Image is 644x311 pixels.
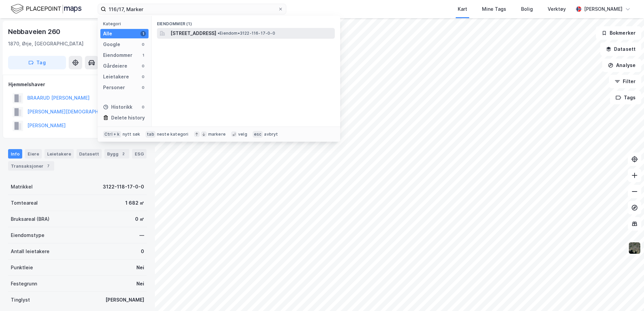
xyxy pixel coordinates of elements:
div: [PERSON_NAME] [584,5,622,13]
div: 3122-118-17-0-0 [103,183,144,191]
button: Bokmerker [596,26,641,40]
div: tab [146,131,156,138]
div: Eiendommer (1) [152,16,340,28]
div: Info [8,149,22,159]
img: 9k= [628,242,641,254]
div: 0 [140,63,146,69]
img: logo.f888ab2527a4732fd821a326f86c7f29.svg [11,3,82,15]
input: Søk på adresse, matrikkel, gårdeiere, leietakere eller personer [106,4,278,14]
div: 1 [140,31,146,36]
iframe: Chat Widget [610,279,644,311]
div: markere [208,132,226,137]
div: 2 [120,150,127,157]
div: Transaksjoner [8,161,54,171]
div: Kart [458,5,467,13]
div: Tinglyst [11,296,30,304]
button: Filter [609,75,641,88]
div: 0 [140,104,146,110]
div: Leietakere [44,149,74,159]
div: Bolig [521,5,533,13]
div: velg [238,132,247,137]
div: — [139,231,144,239]
div: Eiendommer [103,51,132,59]
div: Mine Tags [482,5,506,13]
div: 1 [140,53,146,58]
div: ESG [132,149,147,159]
div: Kategori [103,21,149,26]
div: Verktøy [548,5,566,13]
div: Google [103,40,120,48]
div: 1870, Ørje, [GEOGRAPHIC_DATA] [8,40,84,48]
div: Nei [136,264,144,272]
div: 0 ㎡ [135,215,144,223]
div: Eiendomstype [11,231,44,239]
div: nytt søk [123,132,140,137]
div: esc [253,131,263,138]
div: Tomteareal [11,199,38,207]
div: Kontrollprogram for chat [610,279,644,311]
button: Datasett [600,42,641,56]
div: Nei [136,280,144,288]
div: Gårdeiere [103,62,127,70]
div: Datasett [76,149,102,159]
button: Analyse [602,59,641,72]
button: Tags [610,91,641,104]
div: [PERSON_NAME] [105,296,144,304]
div: neste kategori [157,132,189,137]
div: Bygg [104,149,129,159]
div: Eiere [25,149,42,159]
div: Personer [103,83,125,92]
button: Tag [8,56,66,69]
div: Historikk [103,103,132,111]
div: Delete history [111,114,145,122]
span: [STREET_ADDRESS] [170,29,216,37]
div: Leietakere [103,73,129,81]
span: • [218,31,220,36]
div: Matrikkel [11,183,33,191]
div: Alle [103,30,112,38]
div: Bruksareal (BRA) [11,215,50,223]
div: avbryt [264,132,278,137]
div: Hjemmelshaver [8,80,147,89]
div: Ctrl + k [103,131,121,138]
div: 7 [45,163,52,169]
div: 0 [140,42,146,47]
div: Antall leietakere [11,247,50,255]
div: Punktleie [11,264,33,272]
span: Eiendom • 3122-116-17-0-0 [218,31,275,36]
div: 0 [140,74,146,79]
div: 0 [141,247,144,255]
div: Festegrunn [11,280,37,288]
div: Nebbaveien 260 [8,26,62,37]
div: 1 682 ㎡ [125,199,144,207]
div: 0 [140,85,146,90]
